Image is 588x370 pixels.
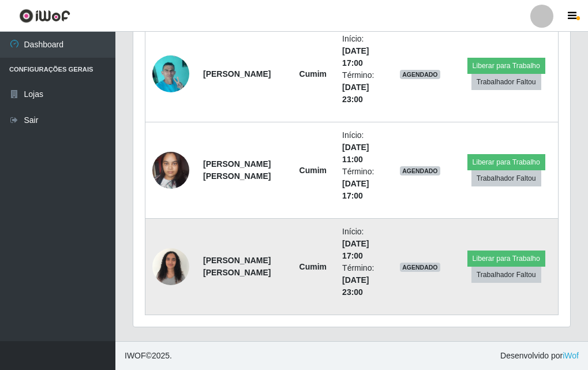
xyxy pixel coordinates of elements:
[342,179,369,200] time: [DATE] 17:00
[299,69,327,79] strong: Cumim
[467,251,545,267] button: Liberar para Trabalho
[152,145,189,195] img: 1738158966257.jpeg
[342,69,379,106] li: Término:
[342,129,379,166] li: Início:
[400,70,440,79] span: AGENDADO
[400,166,440,175] span: AGENDADO
[500,350,579,362] span: Desenvolvido por
[125,351,146,360] span: IWOF
[203,159,271,181] strong: [PERSON_NAME] [PERSON_NAME]
[342,46,369,68] time: [DATE] 17:00
[203,69,271,79] strong: [PERSON_NAME]
[203,256,271,277] strong: [PERSON_NAME] [PERSON_NAME]
[342,143,369,164] time: [DATE] 11:00
[342,226,379,262] li: Início:
[342,83,369,104] time: [DATE] 23:00
[400,263,440,272] span: AGENDADO
[563,351,579,360] a: iWof
[471,74,541,90] button: Trabalhador Faltou
[471,267,541,283] button: Trabalhador Faltou
[342,262,379,298] li: Término:
[342,275,369,297] time: [DATE] 23:00
[467,58,545,74] button: Liberar para Trabalho
[342,239,369,260] time: [DATE] 17:00
[299,262,327,271] strong: Cumim
[467,154,545,170] button: Liberar para Trabalho
[342,166,379,202] li: Término:
[342,33,379,69] li: Início:
[299,166,327,175] strong: Cumim
[152,49,189,98] img: 1699884729750.jpeg
[152,242,189,291] img: 1739233492617.jpeg
[125,350,172,362] span: © 2025 .
[19,9,70,23] img: CoreUI Logo
[471,170,541,186] button: Trabalhador Faltou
